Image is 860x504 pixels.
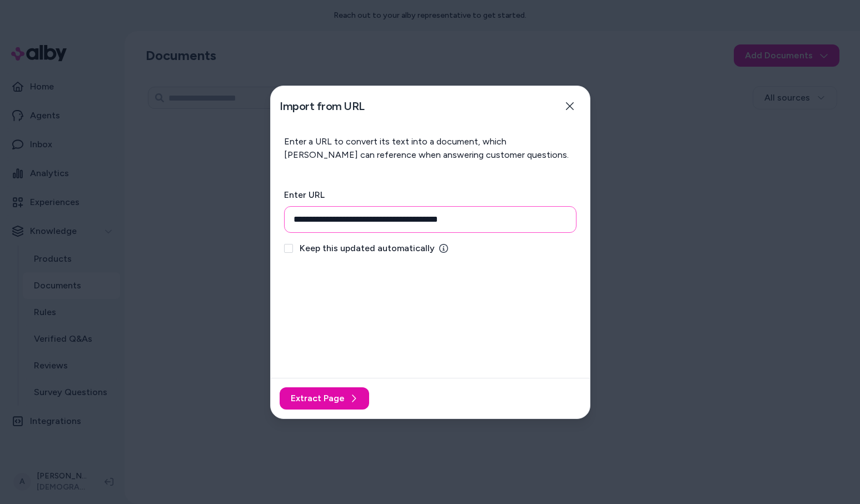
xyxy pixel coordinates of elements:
[284,135,576,162] p: Enter a URL to convert its text into a document, which [PERSON_NAME] can reference when answering...
[300,242,435,255] span: Keep this updated automatically
[280,387,369,410] button: Extract Page
[291,392,345,405] span: Extract Page
[280,98,365,114] h2: Import from URL
[284,189,325,200] label: Enter URL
